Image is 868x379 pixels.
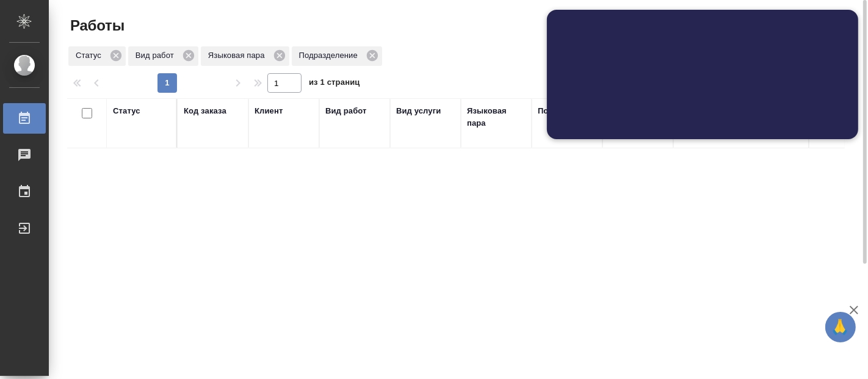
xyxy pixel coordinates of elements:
[309,75,360,93] span: из 1 страниц
[68,46,126,66] div: Статус
[208,49,269,62] p: Языковая пара
[292,46,382,66] div: Подразделение
[467,105,526,129] div: Языковая пара
[113,105,140,117] div: Статус
[255,105,283,117] div: Клиент
[201,46,289,66] div: Языковая пара
[299,49,362,62] p: Подразделение
[830,314,851,340] span: 🙏
[128,46,198,66] div: Вид работ
[825,312,856,342] button: 🙏
[76,49,106,62] p: Статус
[184,105,226,117] div: Код заказа
[396,105,441,117] div: Вид услуги
[136,49,178,62] p: Вид работ
[325,105,367,117] div: Вид работ
[538,105,601,117] div: Подразделение
[67,16,125,35] span: Работы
